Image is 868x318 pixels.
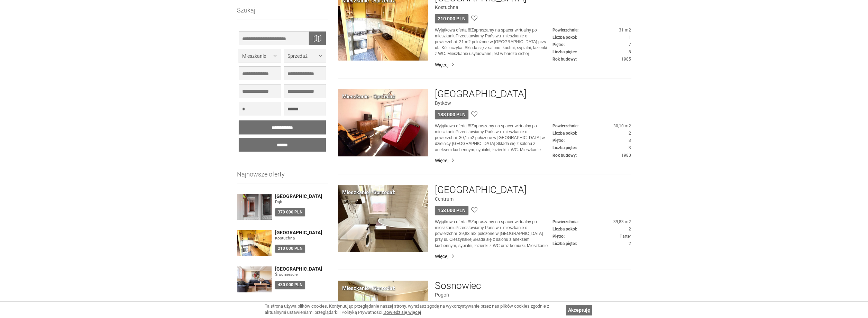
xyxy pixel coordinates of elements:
dd: 2 [552,130,631,136]
dd: 39,83 m2 [552,219,631,225]
img: Mieszkanie Sprzedaż Chorzów Centrum [338,185,428,252]
a: Dowiedz się więcej [383,310,421,315]
dt: Piętro: [552,234,565,239]
figure: Kostuchna [275,235,328,241]
dd: 31 m2 [552,27,631,33]
figure: Śródmieście [275,272,328,278]
button: Sprzedaż [284,49,326,63]
figure: Bytków [435,100,631,107]
dd: Parter [552,234,631,239]
a: Więcej [435,253,631,260]
p: Wyjątkowa oferta !!!Zapraszamy na spacer wirtualny po mieszkaniuPrzedstawiamy Państwu mieszkanie ... [435,123,552,153]
dd: 8 [552,49,631,55]
a: Więcej [435,61,631,68]
a: [GEOGRAPHIC_DATA] [435,185,527,196]
a: [GEOGRAPHIC_DATA] [275,194,328,199]
div: 210 000 PLN [275,245,305,253]
dd: 3 [552,145,631,151]
h3: Szukaj [237,7,328,19]
dt: Liczba pięter: [552,241,577,247]
a: Akceptuję [566,305,592,315]
a: Więcej [435,157,631,164]
a: [GEOGRAPHIC_DATA] [275,266,328,272]
dt: Liczba pokoi: [552,130,577,136]
button: Mieszkanie [239,49,281,63]
dd: 30,10 m2 [552,123,631,129]
p: Wyjątkowa oferta !!!Zapraszamy na spacer wirtualny po mieszkaniuPrzedstawiamy Państwu mieszkanie ... [435,27,552,57]
dt: Piętro: [552,42,565,48]
figure: Kostuchna [435,4,631,11]
dd: 2 [552,226,631,232]
dd: 7 [552,42,631,48]
span: Mieszkanie [242,53,272,60]
p: Wyjątkowa oferta !!!Zapraszamy na spacer wirtualny po mieszkaniuPrzedstawiamy Państwu mieszkanie ... [435,219,552,249]
div: Mieszkanie · Sprzedaż [342,93,395,100]
dt: Rok budowy: [552,56,577,62]
dt: Powierzchnia: [552,123,578,129]
dt: Piętro: [552,138,565,144]
dd: 1985 [552,56,631,62]
img: Mieszkanie Sprzedaż Siemianowice Śląskie Bytków [338,89,428,156]
dt: Rok budowy: [552,153,577,158]
dt: Liczba pokoi: [552,226,577,232]
div: 430 000 PLN [275,281,305,289]
a: Sosnowiec [435,281,481,291]
dt: Powierzchnia: [552,219,578,225]
dd: 1980 [552,153,631,158]
div: 210 000 PLN [435,14,468,23]
a: [GEOGRAPHIC_DATA] [435,89,527,100]
div: 153 000 PLN [435,206,468,215]
div: 188 000 PLN [435,110,468,119]
div: Wyszukaj na mapie [309,31,326,45]
div: Ta strona używa plików cookies. Kontynuując przeglądanie naszej strony, wyrażasz zgodę na wykorzy... [265,303,563,316]
figure: Pogoń [435,291,631,298]
h3: Najnowsze oferty [237,171,328,183]
span: Sprzedaż [287,53,317,60]
dd: 1 [552,35,631,40]
dd: 2 [552,241,631,247]
div: Mieszkanie · Sprzedaż [342,189,395,196]
a: [GEOGRAPHIC_DATA] [275,230,328,235]
div: Mieszkanie · Sprzedaż [342,285,395,292]
figure: Dąb [275,199,328,205]
dt: Powierzchnia: [552,27,578,33]
div: 379 000 PLN [275,208,305,216]
dt: Liczba pięter: [552,145,577,151]
dt: Liczba pokoi: [552,35,577,40]
figure: Centrum [435,196,631,202]
dt: Liczba pięter: [552,49,577,55]
dd: 3 [552,138,631,144]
